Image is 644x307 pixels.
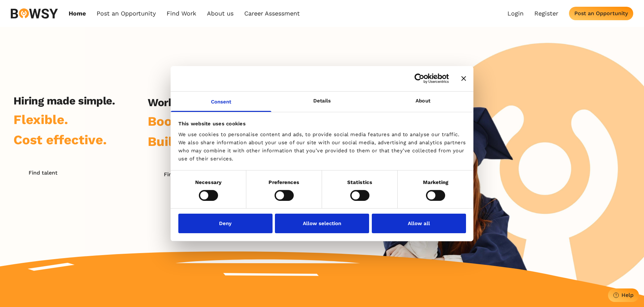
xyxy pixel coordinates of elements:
[461,76,466,81] button: Close banner
[534,10,558,17] a: Register
[390,73,449,84] a: Usercentrics Cookiebot - opens in a new window
[244,10,300,17] a: Career Assessment
[69,10,86,17] a: Home
[272,91,372,112] a: Details
[569,7,633,20] button: Post an Opportunity
[148,134,222,149] span: Build skills.
[171,91,272,112] a: Consent
[148,96,255,109] h2: Work while studying.
[347,179,372,185] strong: Statistics
[13,112,68,127] span: Flexible.
[507,10,524,17] a: Login
[275,214,369,233] button: Allow selection
[608,288,639,302] button: Help
[178,214,273,233] button: Deny
[13,166,72,179] button: Find talent
[11,8,58,19] img: svg%3e
[164,171,191,178] div: Find Work
[269,179,299,185] strong: Preferences
[13,132,107,147] span: Cost effective.
[148,167,207,181] button: Find Work
[372,91,473,112] a: About
[13,94,115,107] h2: Hiring made simple.
[178,130,466,162] div: We use cookies to personalise content and ads, to provide social media features and to analyse ou...
[574,10,628,17] div: Post an Opportunity
[423,179,449,185] strong: Marketing
[29,170,58,176] div: Find talent
[621,292,634,298] div: Help
[372,214,466,233] button: Allow all
[148,114,208,129] span: Boost CV.
[178,120,466,128] div: This website uses cookies
[195,179,221,185] strong: Necessary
